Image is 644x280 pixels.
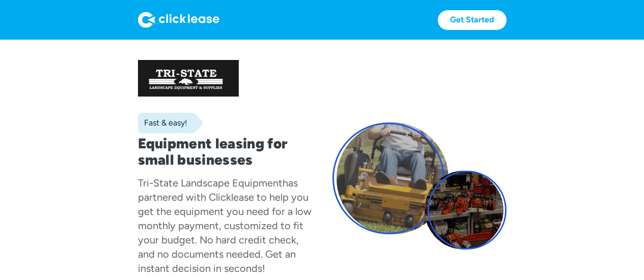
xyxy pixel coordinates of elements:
img: Logo [138,12,219,28]
h1: Equipment leasing for small businesses [138,135,312,168]
div: Tri-State Landscape Equipment [138,177,283,189]
a: Get Started [438,10,507,30]
div: Fast & easy! [138,118,187,128]
div: has partnered with Clicklease to help you get the equipment you need for a low monthly payment, c... [138,177,312,274]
